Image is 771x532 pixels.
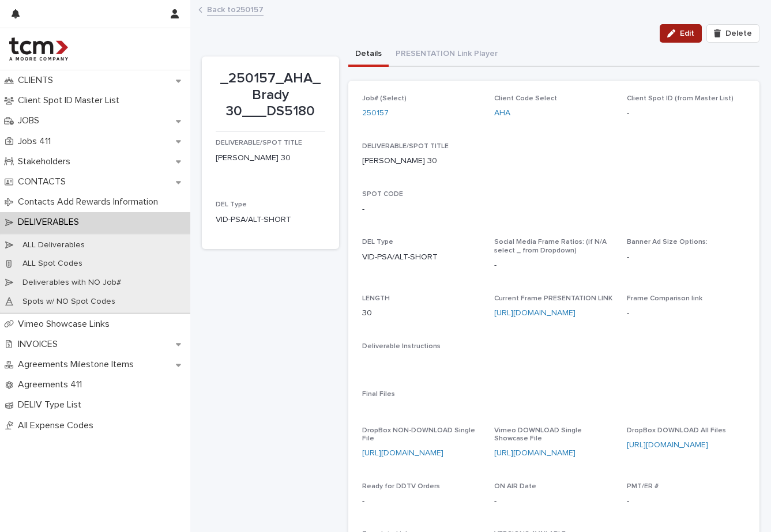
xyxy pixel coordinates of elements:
span: Edit [680,29,694,37]
p: - [627,107,746,119]
p: Client Spot ID Master List [13,95,129,106]
p: CONTACTS [13,176,75,187]
p: [PERSON_NAME] 30 [362,155,437,167]
span: Banner Ad Size Options: [627,239,708,246]
span: Ready for DDTV Orders [362,483,440,490]
span: DELIVERABLE/SPOT TITLE [216,139,302,146]
a: [URL][DOMAIN_NAME] [362,449,443,457]
span: Social Media Frame Ratios: (if N/A select _ from Dropdown) [494,239,607,254]
img: 4hMmSqQkux38exxPVZHQ [9,37,68,61]
span: DEL Type [216,201,247,208]
p: Contacts Add Rewards Information [13,197,167,207]
p: VID-PSA/ALT-SHORT [362,251,481,263]
p: DELIV Type List [13,399,91,410]
span: Client Code Select [494,95,557,102]
span: Current Frame PRESENTATION LINK [494,295,612,302]
span: DELIVERABLE/SPOT TITLE [362,143,449,150]
span: DEL Type [362,239,393,246]
a: [URL][DOMAIN_NAME] [494,309,576,317]
p: - [627,307,746,319]
p: ALL Spot Codes [13,259,92,269]
p: [PERSON_NAME] 30 [216,152,325,164]
p: DELIVERABLES [13,217,88,228]
p: - [362,203,364,216]
a: [URL][DOMAIN_NAME] [627,441,708,449]
p: - [494,496,613,508]
p: Agreements 411 [13,379,91,390]
p: - [627,251,746,263]
a: 250157 [362,107,389,119]
span: DropBox NON-DOWNLOAD Single File [362,427,475,442]
p: All Expense Codes [13,420,103,431]
p: Stakeholders [13,156,80,167]
span: Client Spot ID (from Master List) [627,95,734,102]
a: AHA [494,107,510,119]
p: - [627,496,746,508]
span: Delete [725,29,752,37]
span: SPOT CODE [362,191,403,198]
button: Delete [706,24,759,43]
p: Agreements Milestone Items [13,359,143,370]
p: Deliverables with NO Job# [13,278,130,288]
p: ALL Deliverables [13,240,94,250]
p: _250157_AHA_Brady 30___DS5180 [216,70,325,120]
span: Job# (Select) [362,95,407,102]
p: - [362,496,481,508]
button: Details [348,43,389,67]
p: INVOICES [13,339,67,350]
button: Edit [660,24,702,43]
p: Vimeo Showcase Links [13,319,119,330]
span: LENGTH [362,295,390,302]
a: [URL][DOMAIN_NAME] [494,449,576,457]
span: Vimeo DOWNLOAD Single Showcase File [494,427,582,442]
span: Final Files [362,391,395,398]
span: DropBox DOWNLOAD All Files [627,427,726,434]
a: Back to250157 [207,2,264,16]
p: CLIENTS [13,75,62,86]
p: Jobs 411 [13,136,60,147]
p: 30 [362,307,481,319]
span: ON AIR Date [494,483,536,490]
p: VID-PSA/ALT-SHORT [216,214,325,226]
button: PRESENTATION Link Player [389,43,505,67]
span: Deliverable Instructions [362,343,441,350]
span: PMT/ER # [627,483,659,490]
p: Spots w/ NO Spot Codes [13,297,125,307]
p: JOBS [13,115,48,126]
span: Frame Comparison link [627,295,702,302]
p: - [494,259,613,271]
